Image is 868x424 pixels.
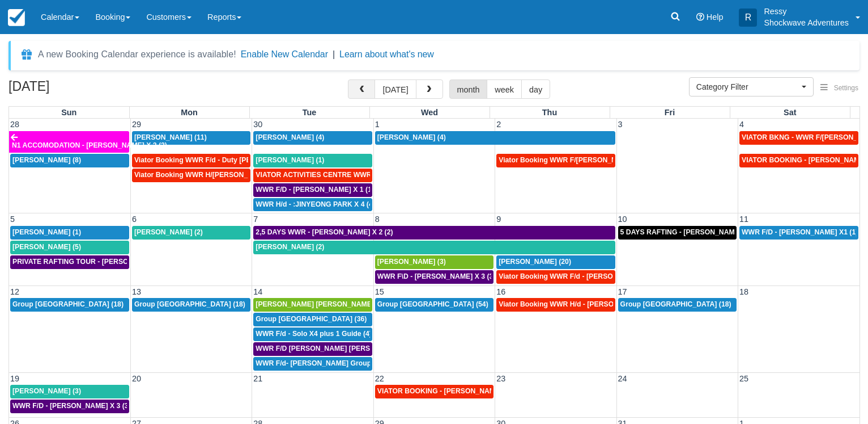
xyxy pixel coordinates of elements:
[542,108,557,117] span: Thu
[374,374,385,383] span: 22
[10,298,129,312] a: Group [GEOGRAPHIC_DATA] (18)
[253,313,372,326] a: Group [GEOGRAPHIC_DATA] (36)
[496,270,615,284] a: Viator Booking WWR F/d - [PERSON_NAME] [PERSON_NAME] X2 (2)
[449,79,488,99] button: month
[256,200,375,208] span: WWR H/d - :JINYEONG PARK X 4 (4)
[496,298,615,312] a: Viator Booking WWR H/d - [PERSON_NAME] X 4 (4)
[12,156,81,164] span: [PERSON_NAME] (8)
[256,243,324,251] span: [PERSON_NAME] (2)
[499,258,571,266] span: [PERSON_NAME] (20)
[252,120,263,129] span: 30
[8,9,25,26] img: checkfront-main-nav-mini-logo.png
[521,79,550,99] button: day
[252,374,263,383] span: 21
[132,169,250,182] a: Viator Booking WWR H/[PERSON_NAME] x2 (3)
[256,300,384,308] span: [PERSON_NAME] [PERSON_NAME] (2)
[377,272,496,280] span: WWR F\D - [PERSON_NAME] X 3 (3)
[377,133,446,141] span: [PERSON_NAME] (4)
[253,357,372,371] a: WWR F/d- [PERSON_NAME] Group X 30 (30)
[742,228,858,236] span: WWR F/D - [PERSON_NAME] X1 (1)
[8,79,152,100] h2: [DATE]
[12,387,81,395] span: [PERSON_NAME] (3)
[375,255,493,269] a: [PERSON_NAME] (3)
[814,80,865,96] button: Settings
[495,374,507,383] span: 23
[617,215,628,224] span: 10
[131,374,142,383] span: 20
[252,287,263,296] span: 14
[256,133,324,141] span: [PERSON_NAME] (4)
[495,287,507,296] span: 16
[131,215,138,224] span: 6
[738,287,750,296] span: 18
[375,298,493,312] a: Group [GEOGRAPHIC_DATA] (54)
[738,120,745,129] span: 4
[739,131,858,145] a: VIATOR BKNG - WWR F/[PERSON_NAME] 3 (3)
[134,300,245,308] span: Group [GEOGRAPHIC_DATA] (18)
[253,241,615,254] a: [PERSON_NAME] (2)
[12,402,131,410] span: WWR F/D - [PERSON_NAME] X 3 (3)
[374,215,381,224] span: 8
[9,120,20,129] span: 28
[339,49,434,59] a: Learn about what's new
[620,300,731,308] span: Group [GEOGRAPHIC_DATA] (18)
[252,215,259,224] span: 7
[256,228,393,236] span: 2,5 DAYS WWR - [PERSON_NAME] X 2 (2)
[374,287,385,296] span: 15
[377,300,488,308] span: Group [GEOGRAPHIC_DATA] (54)
[495,215,502,224] span: 9
[375,270,493,284] a: WWR F\D - [PERSON_NAME] X 3 (3)
[496,154,615,167] a: Viator Booking WWR F/[PERSON_NAME] X 2 (2)
[499,300,668,308] span: Viator Booking WWR H/d - [PERSON_NAME] X 4 (4)
[132,226,250,240] a: [PERSON_NAME] (2)
[617,374,628,383] span: 24
[256,345,459,352] span: WWR F/D [PERSON_NAME] [PERSON_NAME] GROVVE X2 (1)
[241,49,328,60] button: Enable New Calendar
[253,298,372,312] a: [PERSON_NAME] [PERSON_NAME] (2)
[253,198,372,212] a: WWR H/d - :JINYEONG PARK X 4 (4)
[487,79,522,99] button: week
[253,342,372,356] a: WWR F/D [PERSON_NAME] [PERSON_NAME] GROVVE X2 (1)
[134,171,291,179] span: Viator Booking WWR H/[PERSON_NAME] x2 (3)
[253,226,615,240] a: 2,5 DAYS WWR - [PERSON_NAME] X 2 (2)
[739,154,858,167] a: VIATOR BOOKING - [PERSON_NAME] 2 (2)
[10,226,129,240] a: [PERSON_NAME] (1)
[61,108,76,117] span: Sun
[132,298,250,312] a: Group [GEOGRAPHIC_DATA] (18)
[665,108,675,117] span: Fri
[739,9,757,27] div: R
[696,13,704,21] i: Help
[764,6,849,17] p: Ressy
[696,81,799,93] span: Category Filter
[738,215,750,224] span: 11
[377,258,446,266] span: [PERSON_NAME] (3)
[10,385,129,398] a: [PERSON_NAME] (3)
[421,108,438,117] span: Wed
[10,241,129,254] a: [PERSON_NAME] (5)
[253,169,372,182] a: VIATOR ACTIVITIES CENTRE WWR - [PERSON_NAME] X 1 (1)
[375,131,615,145] a: [PERSON_NAME] (4)
[617,287,628,296] span: 17
[256,171,458,179] span: VIATOR ACTIVITIES CENTRE WWR - [PERSON_NAME] X 1 (1)
[375,79,416,99] button: [DATE]
[12,228,81,236] span: [PERSON_NAME] (1)
[764,17,849,28] p: Shockwave Adventures
[496,255,615,269] a: [PERSON_NAME] (20)
[784,108,796,117] span: Sat
[499,156,657,164] span: Viator Booking WWR F/[PERSON_NAME] X 2 (2)
[134,228,203,236] span: [PERSON_NAME] (2)
[834,84,858,92] span: Settings
[303,108,317,117] span: Tue
[618,226,737,240] a: 5 DAYS RAFTING - [PERSON_NAME] X 2 (4)
[12,141,167,149] span: N1 ACCOMODATION - [PERSON_NAME] X 2 (2)
[12,258,182,266] span: PRIVATE RAFTING TOUR - [PERSON_NAME] X 5 (5)
[620,228,764,236] span: 5 DAYS RAFTING - [PERSON_NAME] X 2 (4)
[181,108,198,117] span: Mon
[9,287,20,296] span: 12
[253,328,372,341] a: WWR F/d - Solo X4 plus 1 Guide (4)
[253,183,372,197] a: WWR F/D - [PERSON_NAME] X 1 (1)
[689,77,814,96] button: Category Filter
[377,387,523,395] span: VIATOR BOOKING - [PERSON_NAME] X2 (2)
[132,131,250,145] a: [PERSON_NAME] (11)
[253,154,372,167] a: [PERSON_NAME] (1)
